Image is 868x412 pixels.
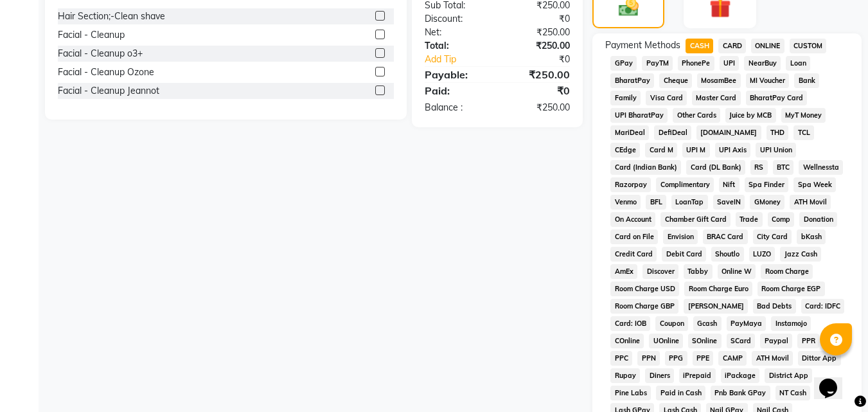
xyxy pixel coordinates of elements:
[727,334,756,348] span: SCard
[497,12,580,26] div: ₹0
[746,73,790,88] span: MI Voucher
[511,53,580,66] div: ₹0
[746,91,808,105] span: BharatPay Card
[814,361,855,399] iframe: chat widget
[703,229,748,244] span: BRAC Card
[692,91,741,105] span: Master Card
[794,73,819,88] span: Bank
[718,39,746,53] span: CARD
[798,351,841,366] span: Dittor App
[790,195,831,210] span: ATH Movil
[610,195,641,210] span: Venmo
[678,56,714,71] span: PhonePe
[725,108,776,123] span: Juice by MCB
[718,351,747,366] span: CAMP
[696,125,761,140] span: [DOMAIN_NAME]
[752,351,793,366] span: ATH Movil
[497,101,580,114] div: ₹250.00
[671,195,708,210] span: LoanTap
[663,229,698,244] span: Envision
[719,177,740,192] span: Nift
[662,247,706,262] span: Debit Card
[415,67,497,82] div: Payable:
[610,212,655,227] span: On Account
[610,264,637,279] span: AmEx
[610,334,644,348] span: COnline
[749,247,775,262] span: LUZO
[753,229,792,244] span: City Card
[415,101,497,114] div: Balance :
[760,334,792,348] span: Paypal
[610,108,668,123] span: UPI BharatPay
[688,334,722,348] span: SOnline
[58,47,143,60] div: Facial - Cleanup o3+
[665,351,687,366] span: PPG
[750,195,784,210] span: GMoney
[679,368,716,383] span: iPrepaid
[756,143,796,157] span: UPI Union
[610,282,679,296] span: Room Charge USD
[744,56,781,71] span: NearBuy
[610,73,654,88] span: BharatPay
[721,368,760,383] span: iPackage
[637,351,660,366] span: PPN
[761,264,813,279] span: Room Charge
[745,177,789,192] span: Spa Finder
[610,143,640,157] span: CEdge
[660,212,731,227] span: Chamber Gift Card
[58,66,154,79] div: Facial - Cleanup Ozone
[682,143,710,157] span: UPI M
[655,316,688,331] span: Coupon
[757,282,825,296] span: Room Charge EGP
[649,334,683,348] span: UOnline
[736,212,763,227] span: Trade
[781,108,826,123] span: MyT Money
[646,195,666,210] span: BFL
[645,368,674,383] span: Diners
[610,368,640,383] span: Rupay
[605,39,680,52] span: Payment Methods
[610,316,650,331] span: Card: IOB
[610,177,651,192] span: Razorpay
[415,12,497,26] div: Discount:
[656,177,714,192] span: Complimentary
[497,83,580,98] div: ₹0
[697,73,741,88] span: MosamBee
[684,282,752,296] span: Room Charge Euro
[686,160,745,175] span: Card (DL Bank)
[58,10,165,23] div: Hair Section;-Clean shave
[786,56,810,71] span: Loan
[753,299,796,314] span: Bad Debts
[659,73,692,88] span: Cheque
[799,160,843,175] span: Wellnessta
[693,351,714,366] span: PPE
[642,56,673,71] span: PayTM
[793,177,836,192] span: Spa Week
[497,67,580,82] div: ₹250.00
[780,247,821,262] span: Jazz Cash
[793,125,814,140] span: TCL
[610,386,651,400] span: Pine Labs
[415,83,497,98] div: Paid:
[801,299,845,314] span: Card: IDFC
[58,84,159,98] div: Facial - Cleanup Jeannot
[771,316,811,331] span: Instamojo
[775,386,811,400] span: NT Cash
[797,229,826,244] span: bKash
[799,212,837,227] span: Donation
[766,125,789,140] span: THD
[693,316,722,331] span: Gcash
[654,125,691,140] span: DefiDeal
[686,39,713,53] span: CASH
[415,39,497,53] div: Total:
[790,39,827,53] span: CUSTOM
[645,143,677,157] span: Card M
[711,386,770,400] span: Pnb Bank GPay
[610,91,641,105] span: Family
[415,26,497,39] div: Net:
[727,316,766,331] span: PayMaya
[642,264,678,279] span: Discover
[718,264,756,279] span: Online W
[673,108,720,123] span: Other Cards
[610,247,657,262] span: Credit Card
